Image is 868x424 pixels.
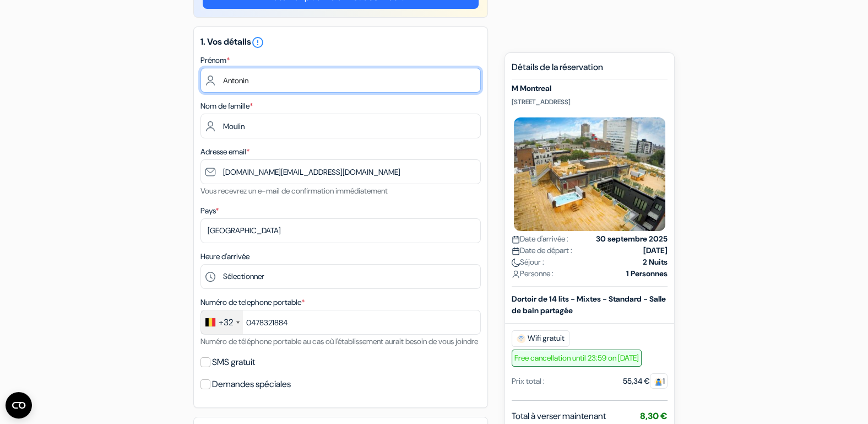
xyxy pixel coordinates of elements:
[212,377,291,392] label: Demandes spéciales
[512,84,668,93] h5: M Montreal
[623,375,668,387] div: 55,34 €
[512,235,520,244] img: calendar.svg
[512,270,520,278] img: user_icon.svg
[512,256,544,268] span: Séjour :
[251,36,264,47] a: error_outline
[212,355,255,370] label: SMS gratuit
[596,233,668,245] strong: 30 septembre 2025
[200,159,481,184] input: Entrer adresse e-mail
[200,100,253,112] label: Nom de famille
[200,205,219,217] label: Pays
[512,245,572,256] span: Date de départ :
[200,55,230,66] label: Prénom
[626,268,668,280] strong: 1 Personnes
[512,268,554,280] span: Personne :
[640,410,668,422] span: 8,30 €
[512,330,569,347] span: Wifi gratuit
[200,310,481,335] input: 470 12 34 56
[512,98,668,106] p: [STREET_ADDRESS]
[512,259,520,267] img: moon.svg
[200,186,388,196] small: Vous recevrez un e-mail de confirmation immédiatement
[200,146,249,158] label: Adresse email
[650,373,668,389] span: 1
[200,297,305,308] label: Numéro de telephone portable
[512,62,668,79] h5: Détails de la réservation
[200,68,481,93] input: Entrez votre prénom
[219,316,233,329] div: +32
[512,247,520,255] img: calendar.svg
[6,392,32,418] button: Ouvrir le widget CMP
[200,336,478,346] small: Numéro de téléphone portable au cas où l'établissement aurait besoin de vous joindre
[654,378,663,386] img: guest.svg
[643,245,668,256] strong: [DATE]
[512,410,606,423] span: Total à verser maintenant
[517,334,525,343] img: free_wifi.svg
[200,251,249,262] label: Heure d'arrivée
[251,36,264,49] i: error_outline
[200,36,481,49] h5: 1. Vos détails
[512,233,568,245] span: Date d'arrivée :
[512,375,545,387] div: Prix total :
[512,294,666,315] b: Dortoir de 14 lits - Mixtes - Standard - Salle de bain partagée
[643,256,668,268] strong: 2 Nuits
[200,114,481,138] input: Entrer le nom de famille
[512,350,642,367] span: Free cancellation until 23:59 on [DATE]
[201,310,243,334] div: Belgium (België): +32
